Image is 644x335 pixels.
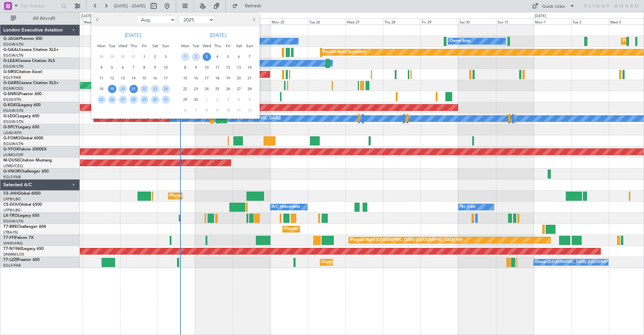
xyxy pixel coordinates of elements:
span: 2 [151,53,159,61]
span: 23 [192,85,200,93]
span: 21 [246,74,254,82]
span: 4 [235,95,243,104]
span: 2 [192,53,200,61]
span: 10 [224,106,232,115]
div: 27-9-2025 [233,83,244,94]
span: 17 [203,74,211,82]
span: 9 [192,63,200,72]
div: 9-8-2025 [150,62,160,73]
span: 18 [213,74,222,82]
div: 28-7-2025 [96,51,107,62]
div: 6-9-2025 [233,51,244,62]
button: Next month [250,14,257,25]
span: 28 [97,53,106,61]
div: 5-8-2025 [107,62,117,73]
div: 25-8-2025 [96,94,107,105]
div: 10-10-2025 [223,105,233,116]
div: 29-9-2025 [180,94,191,105]
span: 25 [97,95,106,104]
span: 14 [129,74,138,82]
div: 19-9-2025 [223,73,233,83]
span: 5 [246,95,254,104]
div: 5-9-2025 [223,51,233,62]
span: 25 [213,85,222,93]
div: 2-8-2025 [150,51,160,62]
div: 13-9-2025 [233,62,244,73]
div: Fri [139,41,150,51]
span: 14 [246,63,254,72]
span: 9 [213,106,222,115]
div: 7-9-2025 [244,51,255,62]
div: 6-8-2025 [117,62,128,73]
span: 3 [203,53,211,61]
div: 31-8-2025 [160,94,171,105]
button: Previous month [94,14,101,25]
span: 30 [119,53,127,61]
div: 7-8-2025 [128,62,139,73]
span: 24 [162,85,170,93]
div: 31-7-2025 [128,51,139,62]
div: 6-10-2025 [180,105,191,116]
div: 1-10-2025 [201,94,212,105]
span: 6 [119,63,127,72]
span: 28 [246,85,254,93]
span: 31 [129,53,138,61]
div: Wed [201,41,212,51]
div: Tue [107,41,117,51]
div: 15-8-2025 [139,73,150,83]
span: 11 [235,106,243,115]
div: 10-9-2025 [201,62,212,73]
div: 17-8-2025 [160,73,171,83]
div: 22-8-2025 [139,83,150,94]
span: 27 [119,95,127,104]
div: 25-9-2025 [212,83,223,94]
span: 30 [192,95,200,104]
div: Mon [180,41,191,51]
span: 15 [181,74,190,82]
div: 29-8-2025 [139,94,150,105]
div: 18-8-2025 [96,83,107,94]
span: 11 [213,63,222,72]
div: 4-9-2025 [212,51,223,62]
span: 11 [97,74,106,82]
div: 3-9-2025 [201,51,212,62]
span: 12 [246,106,254,115]
span: 15 [140,74,149,82]
div: 30-8-2025 [150,94,160,105]
div: 20-9-2025 [233,73,244,83]
span: 10 [162,63,170,72]
span: 29 [181,95,190,104]
div: 12-8-2025 [107,73,117,83]
div: 5-10-2025 [244,94,255,105]
span: 8 [140,63,149,72]
span: 3 [162,53,170,61]
div: Wed [117,41,128,51]
span: 28 [129,95,138,104]
div: 10-8-2025 [160,62,171,73]
div: 9-10-2025 [212,105,223,116]
div: Sat [150,41,160,51]
span: 12 [108,74,116,82]
div: 23-8-2025 [150,83,160,94]
div: 12-9-2025 [223,62,233,73]
div: 18-9-2025 [212,73,223,83]
div: 15-9-2025 [180,73,191,83]
span: 22 [181,85,190,93]
div: 11-8-2025 [96,73,107,83]
div: 13-8-2025 [117,73,128,83]
div: Sun [160,41,171,51]
div: 4-10-2025 [233,94,244,105]
span: 23 [151,85,159,93]
span: 20 [119,85,127,93]
div: Mon [96,41,107,51]
span: 5 [224,53,232,61]
div: 14-9-2025 [244,62,255,73]
span: 7 [129,63,138,72]
span: 29 [140,95,149,104]
span: 17 [162,74,170,82]
span: 21 [129,85,138,93]
span: 27 [235,85,243,93]
span: 6 [235,53,243,61]
span: 13 [235,63,243,72]
div: 30-9-2025 [191,94,201,105]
